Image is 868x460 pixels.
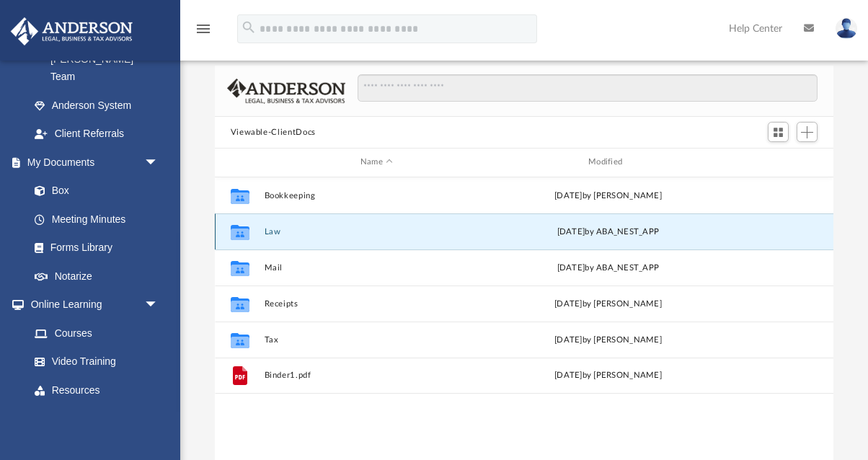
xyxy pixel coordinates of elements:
[144,148,173,177] span: arrow_drop_down
[264,371,489,380] button: Binder1.pdf
[836,18,857,39] img: User Pic
[264,191,489,200] button: Bookkeeping
[10,291,173,319] a: Online Learningarrow_drop_down
[10,148,173,177] a: My Documentsarrow_drop_down
[495,225,720,238] div: [DATE] by ABA_NEST_APP
[727,156,828,169] div: id
[20,205,173,234] a: Meeting Minutes
[20,120,173,149] a: Client Referrals
[6,17,137,45] img: Anderson Advisors Platinum Portal
[495,261,720,274] div: [DATE] by ABA_NEST_APP
[768,122,789,142] button: Switch to Grid View
[144,291,173,320] span: arrow_drop_down
[263,156,489,169] div: Name
[144,404,173,434] span: arrow_drop_down
[495,333,720,346] div: [DATE] by [PERSON_NAME]
[264,299,489,309] button: Receipts
[20,376,173,404] a: Resources
[264,263,489,273] button: Mail
[20,348,166,376] a: Video Training
[495,156,721,169] div: Modified
[358,74,818,102] input: Search files and folders
[221,156,257,169] div: id
[20,91,173,120] a: Anderson System
[20,319,173,348] a: Courses
[20,262,173,291] a: Notarize
[195,20,212,37] i: menu
[20,177,166,205] a: Box
[495,369,720,382] div: [DATE] by [PERSON_NAME]
[10,404,180,433] a: Billingarrow_drop_down
[195,27,212,37] a: menu
[20,234,166,262] a: Forms Library
[264,335,489,345] button: Tax
[264,227,489,236] button: Law
[495,297,720,310] div: [DATE] by [PERSON_NAME]
[231,126,316,139] button: Viewable-ClientDocs
[797,122,818,142] button: Add
[241,19,257,35] i: search
[495,189,720,202] div: [DATE] by [PERSON_NAME]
